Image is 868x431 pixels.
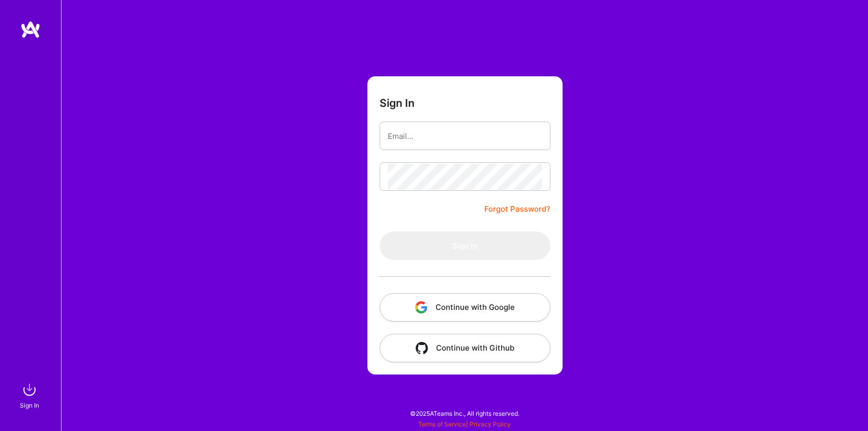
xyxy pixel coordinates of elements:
[380,334,550,362] button: Continue with Github
[380,293,550,322] button: Continue with Google
[19,380,40,400] img: sign in
[380,97,415,109] h3: Sign In
[484,203,550,215] a: Forgot Password?
[418,420,511,428] span: |
[20,400,39,411] div: Sign In
[416,342,428,354] img: icon
[61,400,868,426] div: © 2025 ATeams Inc., All rights reserved.
[415,301,427,313] img: icon
[388,123,542,149] input: Email...
[21,380,40,411] a: sign inSign In
[470,420,511,428] a: Privacy Policy
[380,232,550,260] button: Sign In
[20,20,41,39] img: logo
[418,420,466,428] a: Terms of Service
